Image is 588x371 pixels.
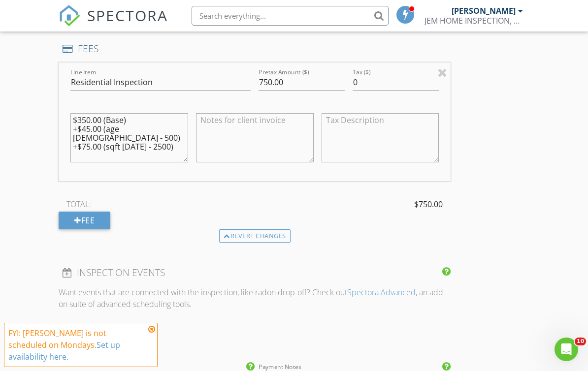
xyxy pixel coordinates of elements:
h4: INSPECTION EVENTS [63,266,447,279]
a: Spectora Advanced [347,287,416,298]
input: Search everything... [192,6,389,26]
h4: FEES [63,42,447,55]
h4: PAYMENT [63,341,447,354]
div: Revert changes [219,229,291,243]
span: 10 [575,338,586,345]
div: Fee [59,212,110,229]
span: $750.00 [414,198,443,210]
div: FYI: [PERSON_NAME] is not scheduled on Mondays. [8,327,145,363]
iframe: Intercom live chat [555,338,578,361]
a: SPECTORA [59,13,168,34]
div: [PERSON_NAME] [452,6,516,16]
span: SPECTORA [87,5,168,26]
span: TOTAL: [66,198,91,210]
img: The Best Home Inspection Software - Spectora [59,5,80,27]
div: JEM HOME INSPECTION, LLC [425,16,523,26]
p: Want events that are connected with the inspection, like radon drop-off? Check out , an add-on su... [59,286,451,310]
